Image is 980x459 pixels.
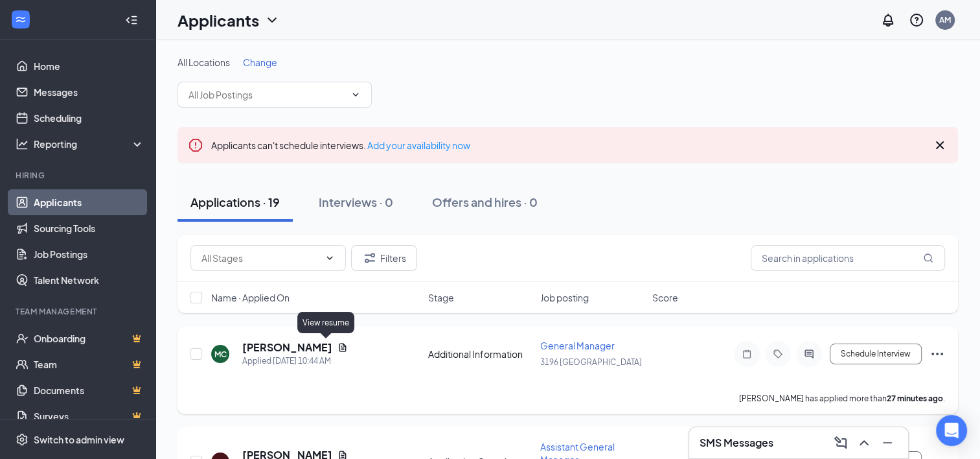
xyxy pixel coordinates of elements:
[540,357,642,367] span: 3196 [GEOGRAPHIC_DATA]
[739,349,755,359] svg: Note
[877,432,898,453] button: Minimize
[830,432,851,453] button: ComposeMessage
[923,253,933,263] svg: MagnifyingGlass
[833,435,849,451] svg: ComposeMessage
[887,394,943,403] b: 27 minutes ago
[34,215,144,241] a: Sourcing Tools
[214,349,227,360] div: MC
[367,139,470,151] a: Add your availability now
[830,344,922,364] button: Schedule Interview
[34,325,144,351] a: OnboardingCrown
[319,194,393,210] div: Interviews · 0
[880,12,896,28] svg: Notifications
[856,435,872,451] svg: ChevronUp
[188,137,203,153] svg: Error
[201,251,319,265] input: All Stages
[34,137,145,150] div: Reporting
[325,253,335,263] svg: ChevronDown
[351,245,417,271] button: Filter Filters
[652,291,678,304] span: Score
[428,291,454,304] span: Stage
[211,139,470,151] span: Applicants can't schedule interviews.
[909,12,924,28] svg: QuestionInfo
[540,291,589,304] span: Job posting
[751,245,945,271] input: Search in applications
[929,346,945,362] svg: Ellipses
[34,53,144,79] a: Home
[297,312,354,333] div: View resume
[190,194,280,210] div: Applications · 19
[337,342,348,353] svg: Document
[854,432,874,453] button: ChevronUp
[16,306,142,317] div: Team Management
[700,436,773,450] h3: SMS Messages
[432,194,538,210] div: Offers and hires · 0
[242,340,332,355] h5: [PERSON_NAME]
[16,137,28,150] svg: Analysis
[177,9,259,31] h1: Applicants
[34,267,144,293] a: Talent Network
[801,349,817,359] svg: ActiveChat
[14,13,27,26] svg: WorkstreamLogo
[350,89,361,100] svg: ChevronDown
[34,351,144,377] a: TeamCrown
[188,88,345,102] input: All Job Postings
[932,137,948,153] svg: Cross
[242,355,348,368] div: Applied [DATE] 10:44 AM
[939,14,951,25] div: AM
[16,433,28,446] svg: Settings
[770,349,786,359] svg: Tag
[177,56,230,68] span: All Locations
[34,105,144,131] a: Scheduling
[362,250,378,266] svg: Filter
[34,189,144,215] a: Applicants
[34,241,144,267] a: Job Postings
[34,377,144,403] a: DocumentsCrown
[739,393,945,404] p: [PERSON_NAME] has applied more than .
[936,415,967,446] div: Open Intercom Messenger
[540,340,615,351] span: General Manager
[34,433,124,446] div: Switch to admin view
[243,56,277,68] span: Change
[34,403,144,429] a: SurveysCrown
[264,12,280,28] svg: ChevronDown
[34,79,144,105] a: Messages
[125,14,138,27] svg: Collapse
[211,291,290,304] span: Name · Applied On
[16,170,142,181] div: Hiring
[880,435,895,451] svg: Minimize
[428,347,532,360] div: Additional Information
